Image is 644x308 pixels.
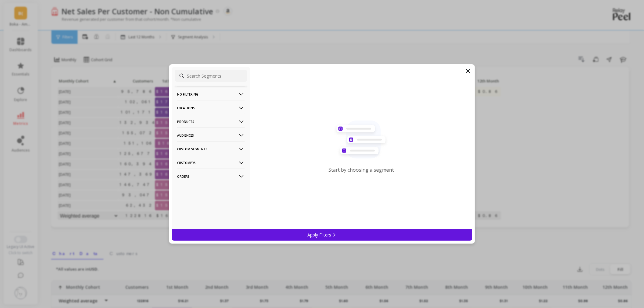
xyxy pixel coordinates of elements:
[177,114,245,129] p: Products
[175,70,247,82] input: Search Segments
[177,169,245,184] p: Orders
[177,86,245,102] p: No filtering
[177,128,245,143] p: Audiences
[177,141,245,157] p: Custom Segments
[329,166,394,173] p: Start by choosing a segment
[177,100,245,116] p: Locations
[308,232,337,238] p: Apply Filters
[177,155,245,170] p: Customers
